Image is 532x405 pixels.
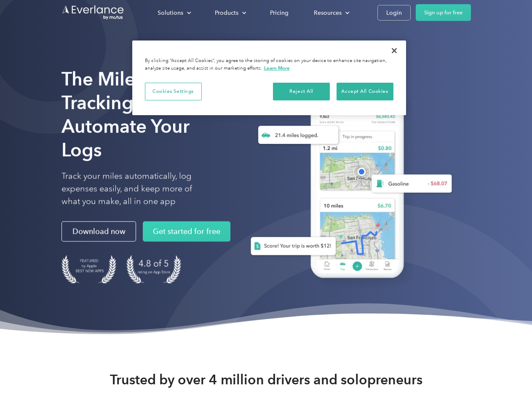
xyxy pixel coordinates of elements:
button: Reject All [273,83,330,100]
img: 4.9 out of 5 stars on the app store [126,255,181,283]
a: Login [377,5,411,20]
strong: Trusted by over 4 million drivers and solopreneurs [110,371,422,388]
a: Get started for free [143,221,230,242]
div: Privacy [132,40,406,115]
div: Products [206,5,253,20]
div: Pricing [270,7,289,18]
a: More information about your privacy, opens in a new tab [264,65,290,71]
button: Cookies Settings [145,83,202,100]
div: Resources [305,5,356,20]
a: Pricing [262,5,297,20]
div: Products [215,7,238,18]
a: Sign up for free [416,4,471,21]
a: Go to homepage [61,5,125,21]
div: Login [386,7,402,18]
a: Download now [61,221,136,242]
img: Everlance, mileage tracker app, expense tracking app [237,80,459,291]
div: Solutions [158,7,183,18]
button: Accept All Cookies [337,83,393,100]
div: Cookie banner [132,40,406,115]
button: Close [385,41,404,60]
div: Solutions [149,5,198,20]
div: By clicking “Accept All Cookies”, you agree to the storing of cookies on your device to enhance s... [145,57,393,72]
img: Badge for Featured by Apple Best New Apps [61,255,116,283]
p: Track your miles automatically, log expenses easily, and keep more of what you make, all in one app [61,170,212,208]
div: Resources [314,7,342,18]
